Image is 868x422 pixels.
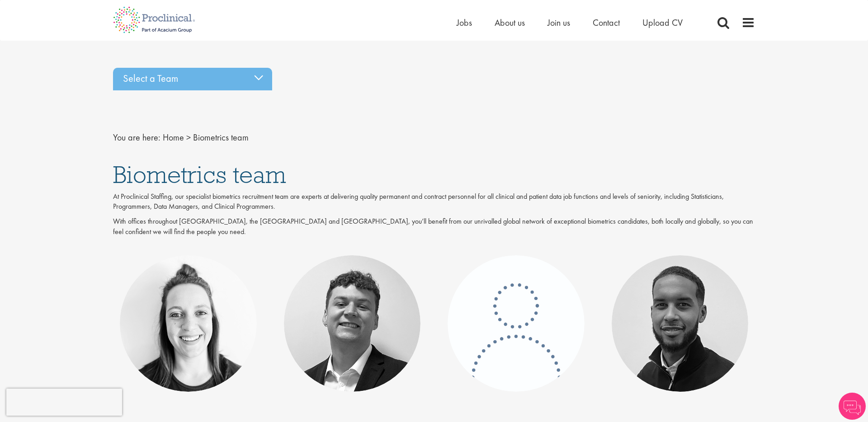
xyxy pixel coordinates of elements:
[113,216,755,237] p: With offices throughout [GEOGRAPHIC_DATA], the [GEOGRAPHIC_DATA] and [GEOGRAPHIC_DATA], you’ll be...
[163,131,184,143] a: breadcrumb link
[186,131,191,143] span: >
[547,17,570,28] a: Join us
[113,131,160,143] span: You are here:
[113,192,755,212] p: At Proclinical Staffing, our specialist biometrics recruitment team are experts at delivering qua...
[113,159,286,190] span: Biometrics team
[495,17,525,28] a: About us
[593,17,620,28] a: Contact
[6,389,122,416] iframe: reCAPTCHA
[457,17,472,28] a: Jobs
[839,393,866,420] img: Chatbot
[642,17,683,28] a: Upload CV
[113,68,272,90] div: Select a Team
[193,131,249,143] span: Biometrics team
